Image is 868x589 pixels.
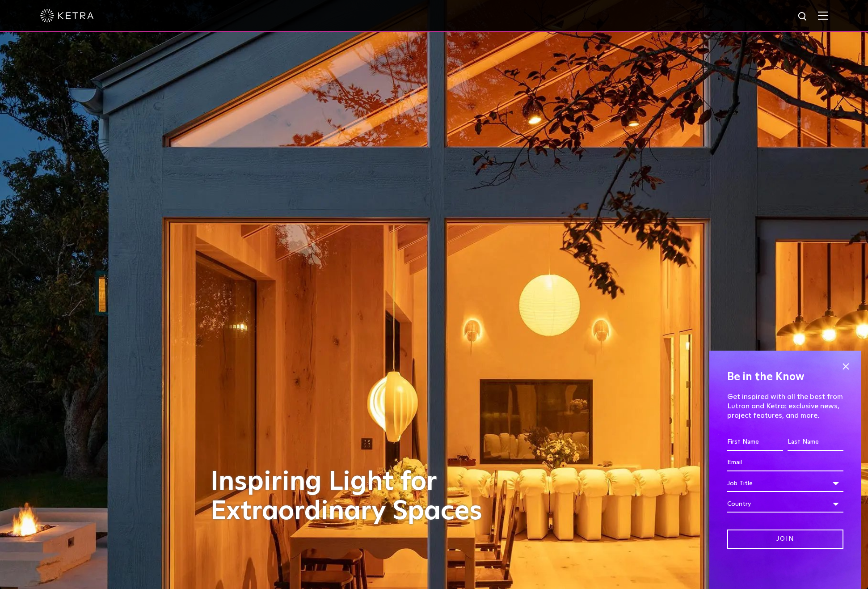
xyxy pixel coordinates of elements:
[727,454,843,471] input: Email
[727,530,843,549] input: Join
[727,369,843,386] h4: Be in the Know
[797,11,809,22] img: search icon
[727,392,843,420] p: Get inspired with all the best from Lutron and Ketra: exclusive news, project features, and more.
[727,496,843,513] div: Country
[818,11,828,20] img: Hamburger%20Nav.svg
[211,467,501,526] h1: Inspiring Light for Extraordinary Spaces
[788,434,843,451] input: Last Name
[40,9,94,22] img: ketra-logo-2019-white
[727,434,783,451] input: First Name
[727,475,843,492] div: Job Title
